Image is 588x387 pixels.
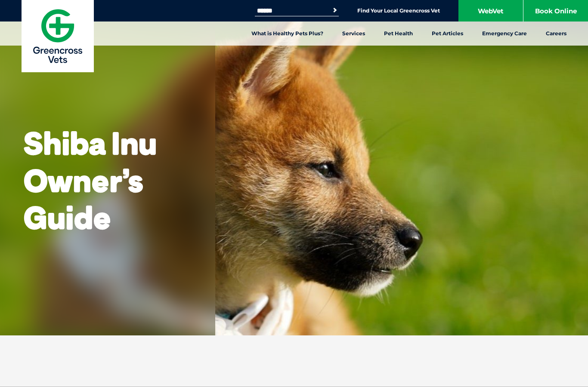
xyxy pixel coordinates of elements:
a: Pet Articles [422,21,473,46]
a: Find Your Local Greencross Vet [357,7,440,14]
a: Services [333,21,374,46]
b: Shiba Inu Owner’s Guide [24,123,157,237]
button: Search [331,6,339,15]
a: Careers [536,21,576,46]
a: Emergency Care [473,21,536,46]
a: What is Healthy Pets Plus? [242,21,333,46]
a: Pet Health [374,21,422,46]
